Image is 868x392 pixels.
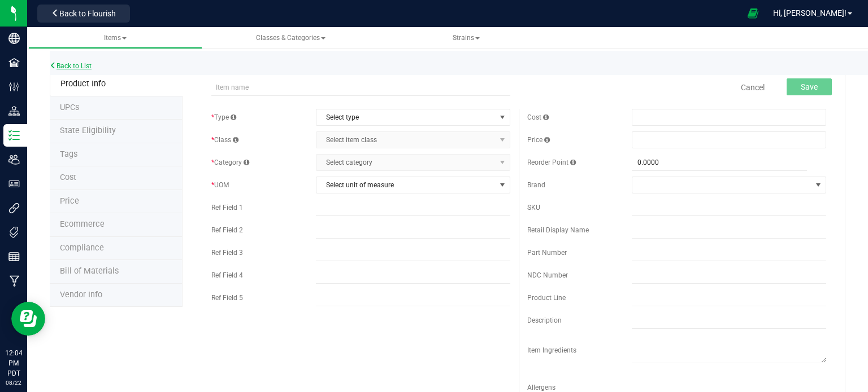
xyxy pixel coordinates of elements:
span: Strains [453,34,480,42]
span: Brand [527,181,545,189]
span: Select unit of measure [316,177,496,193]
span: SKU [527,204,540,212]
span: Hi, [PERSON_NAME]! [773,8,847,17]
span: Tag [60,126,116,135]
span: Bill of Materials [60,266,119,276]
span: Class [211,136,238,144]
span: Reorder Point [527,158,576,166]
p: 12:04 PM PDT [5,348,22,378]
span: Category [211,158,249,166]
span: Select type [316,109,496,125]
span: Ref Field 4 [211,271,243,279]
span: Back to Flourish [59,9,116,18]
span: Ref Field 2 [211,226,243,234]
span: UOM [211,181,229,189]
a: Back to List [50,62,92,70]
span: Type [211,113,236,121]
span: Save [801,82,818,91]
inline-svg: Integrations [8,202,20,214]
span: Price [60,196,79,206]
span: Description [527,316,562,324]
inline-svg: User Roles [8,178,20,190]
span: Allergens [527,384,555,391]
button: Save [787,78,832,95]
span: Cost [527,113,549,121]
span: Product Line [527,294,566,302]
span: select [496,109,510,125]
span: select [496,177,510,193]
span: Compliance [60,243,104,253]
inline-svg: Company [8,33,20,44]
span: Classes & Categories [256,34,325,42]
input: 0.0000 [632,155,807,170]
span: Part Number [527,249,567,257]
a: Cancel [741,82,765,93]
span: Price [527,136,550,144]
inline-svg: Tags [8,227,20,238]
span: NDC Number [527,271,568,279]
span: Open Ecommerce Menu [740,2,766,24]
inline-svg: Reports [8,251,20,262]
inline-svg: Users [8,154,20,165]
button: Back to Flourish [37,5,130,23]
span: Vendor Info [60,290,102,299]
span: Tag [60,103,79,112]
span: Ref Field 5 [211,294,243,302]
span: Tag [60,149,77,159]
p: 08/22 [5,378,22,387]
span: Product Info [60,79,106,89]
inline-svg: Facilities [8,57,20,68]
inline-svg: Inventory [8,130,20,141]
span: Ref Field 3 [211,249,243,257]
span: Cost [60,173,76,182]
inline-svg: Distribution [8,105,20,117]
inline-svg: Manufacturing [8,275,20,287]
span: Items [104,34,127,42]
iframe: Resource center [11,302,45,336]
span: Item Ingredients [527,346,576,354]
inline-svg: Configuration [8,81,20,93]
span: Ecommerce [60,219,105,229]
input: Item name [211,79,510,96]
span: Retail Display Name [527,226,589,234]
span: Ref Field 1 [211,204,243,212]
